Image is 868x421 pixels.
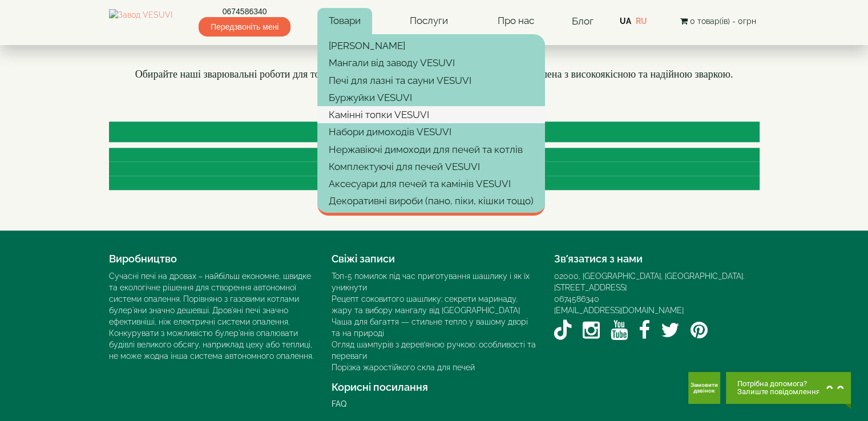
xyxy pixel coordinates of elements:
[317,54,545,71] a: Мангали від заводу VESUVI
[676,15,759,27] button: 0 товар(ів) - 0грн
[317,123,545,140] a: Набори димоходів VESUVI
[135,68,733,80] font: Обирайте наші зварювальні роботи для того, щоб кожна деталь вашого проекту була виготовлена з вис...
[688,382,720,394] span: Замовити дзвінок
[332,253,537,265] h4: Свіжі записи
[689,17,756,26] span: 0 товар(ів) - 0грн
[639,316,650,345] a: Facebook VESUVI
[317,158,545,175] a: Комплектуючі для печей VESUVI
[554,253,760,265] h4: Зв’язатися з нами
[317,37,545,54] a: [PERSON_NAME]
[688,372,720,404] button: Get Call button
[109,270,314,362] div: Сучасні печі на дровах – найбільш економне, швидке та екологічне рішення для створення автономної...
[332,317,528,338] a: Чаша для багаття — стильне тепло у вашому дворі та на природі
[554,294,599,303] a: 0674586340
[636,17,647,26] a: RU
[572,15,594,27] a: Блог
[317,175,545,192] a: Аксесуари для печей та камінів VESUVI
[109,253,314,265] h4: Виробництво
[199,17,290,37] span: Передзвоніть мені
[486,8,545,34] a: Про нас
[661,316,680,345] a: Twitter / X VESUVI
[332,382,537,393] h4: Корисні посилання
[317,106,545,123] a: Камінні топки VESUVI
[332,363,475,372] a: Порізка жаростійкого скла для печей
[332,340,536,361] a: Огляд шампурів з дерев’яною ручкою: особливості та переваги
[398,8,459,34] a: Послуги
[583,316,600,345] a: Instagram VESUVI
[317,72,545,89] a: Печі для лазні та сауни VESUVI
[737,380,820,388] span: Потрібна допомога?
[317,89,545,106] a: Буржуйки VESUVI
[332,399,346,408] a: FAQ
[317,192,545,209] a: Декоративні вироби (пано, піки, кішки тощо)
[554,306,684,315] a: [EMAIL_ADDRESS][DOMAIN_NAME]
[726,372,851,404] button: Chat button
[554,316,572,345] a: TikTok VESUVI
[199,6,290,17] a: 0674586340
[317,141,545,158] a: Нержавіючі димоходи для печей та котлів
[611,316,628,345] a: YouTube VESUVI
[332,294,520,315] a: Рецепт соковитого шашлику: секрети маринаду, жару та вибору мангалу від [GEOGRAPHIC_DATA]
[554,270,760,293] div: 02000, [GEOGRAPHIC_DATA], [GEOGRAPHIC_DATA]. [STREET_ADDRESS]
[109,9,172,33] img: Завод VESUVI
[691,316,708,345] a: Pinterest VESUVI
[317,8,372,34] a: Товари
[620,17,631,26] a: UA
[737,388,820,396] span: Залиште повідомлення
[332,272,530,292] a: Топ-5 помилок під час приготування шашлику і як їх уникнути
